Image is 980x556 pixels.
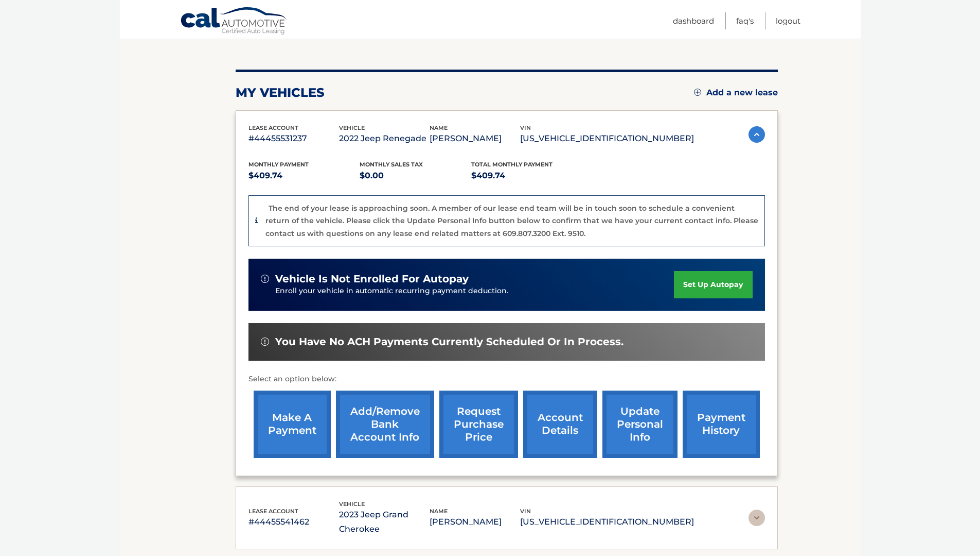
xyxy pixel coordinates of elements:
p: 2023 Jeep Grand Cherokee [339,508,430,536]
a: request purchase price [439,391,518,458]
p: Select an option below: [248,373,765,385]
a: payment history [683,391,760,458]
a: account details [523,391,597,458]
span: name [430,508,448,515]
p: [US_VEHICLE_IDENTIFICATION_NUMBER] [520,515,694,529]
span: You have no ACH payments currently scheduled or in process. [275,335,623,348]
img: alert-white.svg [261,275,269,283]
p: The end of your lease is approaching soon. A member of our lease end team will be in touch soon t... [265,204,758,238]
p: #44455541462 [248,515,339,529]
span: vin [520,124,531,131]
p: Enroll your vehicle in automatic recurring payment deduction. [275,285,674,297]
p: #44455531237 [248,131,339,146]
p: [PERSON_NAME] [430,131,520,146]
a: Add/Remove bank account info [336,391,434,458]
span: Monthly Payment [248,161,309,168]
span: Monthly sales Tax [360,161,423,168]
span: vehicle is not enrolled for autopay [275,273,469,285]
a: make a payment [254,391,331,458]
p: $409.74 [248,169,360,183]
a: FAQ's [736,12,754,29]
p: [PERSON_NAME] [430,515,520,529]
span: Total Monthly Payment [471,161,553,168]
p: $0.00 [360,169,471,183]
a: update personal info [602,391,678,458]
span: lease account [248,508,298,515]
span: vehicle [339,500,365,508]
img: alert-white.svg [261,338,269,346]
span: lease account [248,124,298,131]
h2: my vehicles [236,85,325,100]
a: Cal Automotive [180,7,288,37]
a: Add a new lease [694,88,778,98]
p: $409.74 [471,169,583,183]
span: vin [520,508,531,515]
span: name [430,124,448,131]
img: add.svg [694,89,701,96]
img: accordion-rest.svg [749,510,765,526]
img: accordion-active.svg [749,126,765,143]
a: set up autopay [674,271,752,298]
span: vehicle [339,124,365,131]
a: Logout [776,12,800,29]
a: Dashboard [673,12,714,29]
p: [US_VEHICLE_IDENTIFICATION_NUMBER] [520,131,694,146]
p: 2022 Jeep Renegade [339,131,430,146]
